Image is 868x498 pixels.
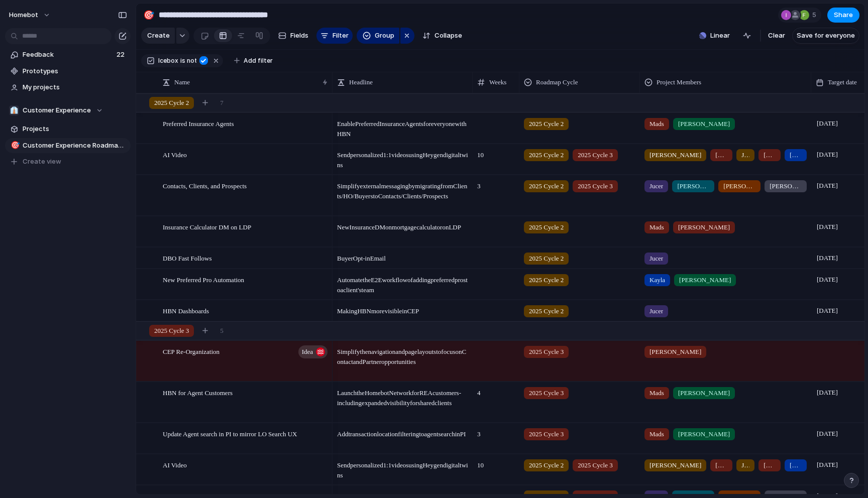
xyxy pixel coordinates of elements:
[141,28,175,44] button: Create
[649,460,701,470] span: [PERSON_NAME]
[797,31,855,41] span: Save for everyone
[814,274,840,286] span: [DATE]
[649,306,663,316] span: Jucer
[814,428,840,440] span: [DATE]
[529,275,564,285] span: 2025 Cycle 2
[5,138,131,153] a: 🎯Customer Experience Roadmap Planning
[715,150,727,160] span: [PERSON_NAME]
[5,103,131,118] button: 👔Customer Experience
[679,275,731,285] span: [PERSON_NAME]
[163,149,187,160] span: AI Video
[333,424,472,439] span: Add transaction location filtering to agent search in PI
[473,176,519,191] span: 3
[489,77,506,87] span: Weeks
[333,31,349,41] span: Filter
[814,459,840,471] span: [DATE]
[154,98,189,108] span: 2025 Cycle 2
[764,460,776,470] span: [PERSON_NAME]
[814,149,840,161] span: [DATE]
[529,347,564,357] span: 2025 Cycle 3
[715,460,727,470] span: [PERSON_NAME]
[375,31,394,41] span: Group
[812,10,819,20] span: 5
[333,176,472,201] span: Simplify external messaging by migrating from Clients/HO/Buyers to Contacts/Clients/Prospects
[814,221,840,233] span: [DATE]
[814,117,840,130] span: [DATE]
[357,28,399,44] button: Group
[23,105,91,115] span: Customer Experience
[174,77,190,87] span: Name
[678,429,730,439] span: [PERSON_NAME]
[163,428,297,439] span: Update Agent search in PI to mirror LO Search UX
[770,181,802,191] span: [PERSON_NAME]
[23,124,127,134] span: Projects
[529,306,564,316] span: 2025 Cycle 2
[158,56,178,65] span: Icebox
[529,388,564,398] span: 2025 Cycle 3
[274,28,312,44] button: Fields
[349,77,373,87] span: Headline
[117,50,127,60] span: 22
[298,345,328,358] button: Idea
[473,424,519,439] span: 3
[163,305,209,316] span: HBN Dashboards
[23,50,114,60] span: Feedback
[649,222,664,232] span: Mads
[141,7,157,23] button: 🎯
[578,150,612,160] span: 2025 Cycle 3
[834,10,853,20] span: Share
[529,119,564,129] span: 2025 Cycle 2
[649,347,701,357] span: [PERSON_NAME]
[649,181,663,191] span: Jucer
[649,119,664,129] span: Mads
[5,47,131,62] a: Feedback22
[418,28,466,44] button: Collapse
[764,150,776,160] span: [PERSON_NAME]
[529,181,564,191] span: 2025 Cycle 2
[657,77,701,87] span: Project Members
[649,429,664,439] span: Mads
[333,301,472,316] span: Making HBN more visible in CEP
[220,326,224,336] span: 5
[290,31,308,41] span: Fields
[5,7,56,23] button: Homebot
[5,80,131,95] a: My projects
[768,31,785,41] span: Clear
[9,141,19,151] button: 🎯
[163,345,220,357] span: CEP Re-Organization
[5,121,131,137] a: Projects
[790,460,802,470] span: [PERSON_NAME]
[178,55,198,66] button: isnot
[764,28,789,44] button: Clear
[333,113,472,139] span: Enable Preferred Insurance Agents for everyone with HBN
[473,383,519,398] span: 4
[23,157,61,167] span: Create view
[529,254,564,264] span: 2025 Cycle 2
[649,254,663,264] span: Jucer
[333,145,472,170] span: Send personalized 1:1 videos using Heygen digital twins
[790,150,802,160] span: [PERSON_NAME]
[244,56,273,65] span: Add filter
[302,345,313,359] span: Idea
[814,252,840,264] span: [DATE]
[5,154,131,169] button: Create view
[529,150,564,160] span: 2025 Cycle 2
[11,140,18,151] div: 🎯
[678,388,730,398] span: [PERSON_NAME]
[333,217,472,232] span: New Insurance DM on mortgage calculator on LDP
[333,270,472,295] span: Automate the E2E workflow of adding preferred pros to a client's team
[163,117,234,129] span: Preferred Insurance Agents
[143,8,154,22] div: 🎯
[678,222,730,232] span: [PERSON_NAME]
[792,28,859,44] button: Save for everyone
[180,56,185,65] span: is
[529,429,564,439] span: 2025 Cycle 3
[333,455,472,480] span: Send personalized 1:1 videos using Heygen digital twins
[814,387,840,399] span: [DATE]
[185,56,196,65] span: not
[710,31,730,41] span: Linear
[529,460,564,470] span: 2025 Cycle 2
[695,28,734,43] button: Linear
[220,98,224,108] span: 7
[333,383,472,408] span: Launch the Homebot Network for REA customers-including expanded visibility for shared clients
